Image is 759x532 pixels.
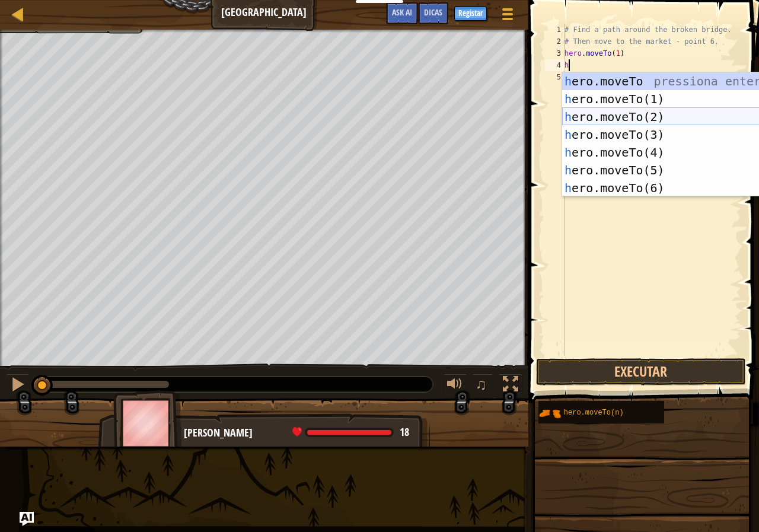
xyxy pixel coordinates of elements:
[454,7,487,21] button: Registar
[443,374,467,398] button: Ajustar volume
[538,402,561,425] img: portrait.png
[564,409,624,417] span: hero.moveTo(n)
[545,24,565,36] div: 1
[424,7,442,18] span: Dicas
[545,47,565,59] div: 3
[184,425,418,441] div: [PERSON_NAME]
[545,36,565,47] div: 2
[475,375,487,393] span: ♫
[400,425,409,439] span: 18
[499,374,522,398] button: Alternar ecrã inteiro
[473,374,493,398] button: ♫
[386,2,418,24] button: Ask AI
[536,358,746,386] button: Executar
[545,71,565,83] div: 5
[6,374,30,398] button: Ctrl + P: Pause
[113,390,182,456] img: thang_avatar_frame.png
[493,2,522,30] button: Mostrar o menu do jogo
[545,59,565,71] div: 4
[292,427,409,438] div: health: 18 / 18
[392,7,412,18] span: Ask AI
[20,512,34,526] button: Ask AI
